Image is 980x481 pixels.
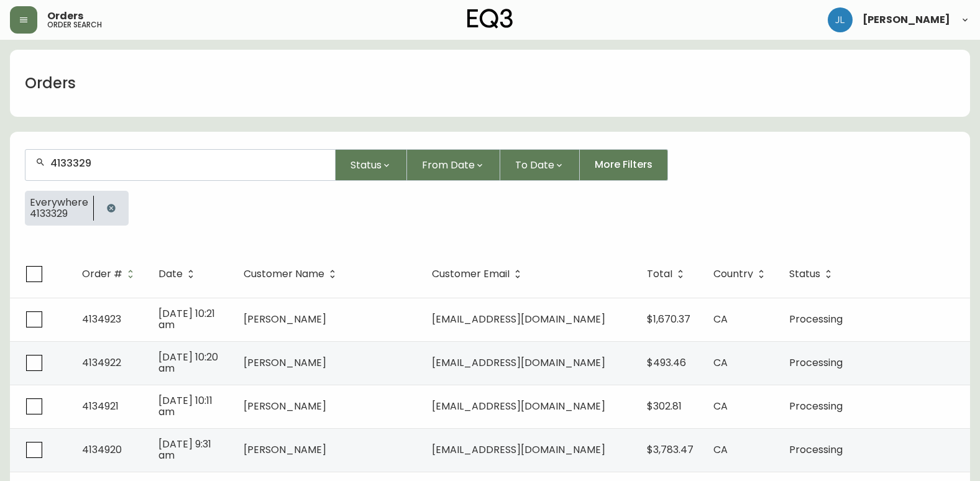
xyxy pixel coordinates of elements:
span: 4134922 [82,355,121,370]
span: [EMAIL_ADDRESS][DOMAIN_NAME] [432,442,605,457]
span: Order # [82,268,139,280]
span: Status [350,157,382,173]
span: CA [713,312,728,326]
span: Processing [789,355,843,370]
span: CA [713,442,728,457]
span: Customer Name [244,270,324,278]
span: Country [713,270,753,278]
img: 1c9c23e2a847dab86f8017579b61559c [828,7,853,32]
button: More Filters [580,149,668,181]
span: Date [158,270,183,278]
span: More Filters [595,158,653,172]
span: CA [713,355,728,370]
h5: order search [47,21,102,29]
span: [DATE] 10:11 am [158,393,213,419]
span: [DATE] 9:31 am [158,437,211,462]
span: $493.46 [647,355,686,370]
span: CA [713,399,728,413]
span: [PERSON_NAME] [863,15,950,25]
span: [EMAIL_ADDRESS][DOMAIN_NAME] [432,312,605,326]
span: $3,783.47 [647,442,694,457]
span: Status [789,270,820,278]
span: Processing [789,399,843,413]
span: [PERSON_NAME] [244,399,326,413]
span: 4133329 [30,208,88,219]
span: Total [647,270,672,278]
span: Country [713,268,769,280]
span: Customer Email [432,270,510,278]
h1: Orders [25,73,76,94]
span: Processing [789,312,843,326]
span: Orders [47,11,83,21]
span: Total [647,268,689,280]
span: 4134921 [82,399,119,413]
span: To Date [515,157,554,173]
span: $302.81 [647,399,682,413]
span: Customer Name [244,268,341,280]
button: To Date [500,149,580,181]
span: Everywhere [30,197,88,208]
span: $1,670.37 [647,312,690,326]
span: Date [158,268,199,280]
img: logo [467,9,513,29]
span: [EMAIL_ADDRESS][DOMAIN_NAME] [432,399,605,413]
span: 4134923 [82,312,121,326]
span: Processing [789,442,843,457]
span: Order # [82,270,122,278]
span: [PERSON_NAME] [244,442,326,457]
span: [DATE] 10:20 am [158,350,218,375]
span: [PERSON_NAME] [244,355,326,370]
span: [PERSON_NAME] [244,312,326,326]
input: Search [50,157,325,169]
button: From Date [407,149,500,181]
span: From Date [422,157,475,173]
span: Customer Email [432,268,526,280]
button: Status [336,149,407,181]
span: [DATE] 10:21 am [158,306,215,332]
span: 4134920 [82,442,122,457]
span: Status [789,268,836,280]
span: [EMAIL_ADDRESS][DOMAIN_NAME] [432,355,605,370]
